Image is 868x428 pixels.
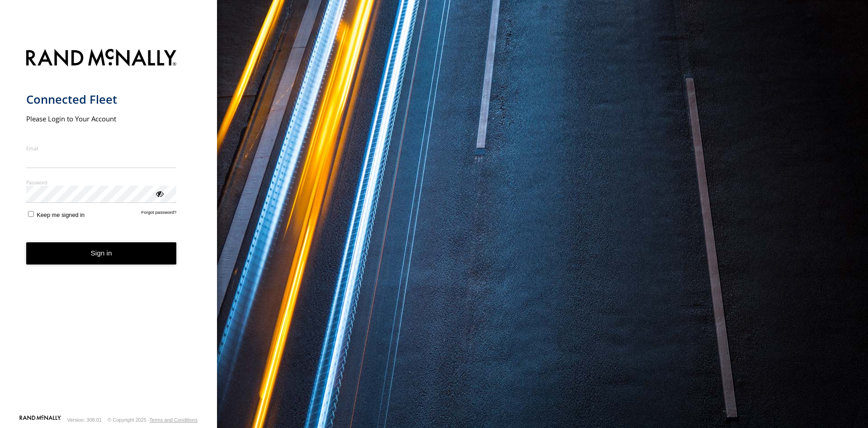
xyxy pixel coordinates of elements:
div: © Copyright 2025 - [108,417,198,423]
a: Forgot password? [142,210,177,218]
h2: Please Login to Your Account [26,114,177,123]
label: Email [26,145,177,152]
button: Sign in [26,242,177,264]
div: Version: 308.01 [67,417,102,423]
a: Visit our Website [19,415,61,424]
h1: Connected Fleet [26,92,177,107]
form: main [26,43,191,414]
input: Keep me signed in [28,211,34,217]
a: Terms and Conditions [150,417,198,423]
label: Password [26,179,177,186]
div: ViewPassword [155,189,164,198]
span: Keep me signed in [37,212,85,218]
img: Rand McNally [26,47,177,70]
